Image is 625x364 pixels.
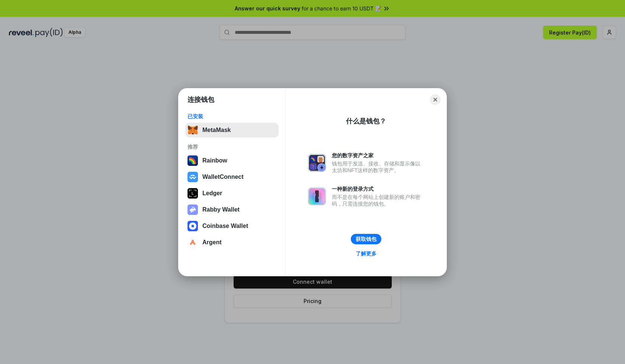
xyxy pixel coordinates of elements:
[346,117,386,126] div: 什么是钱包？
[187,113,276,120] div: 已安装
[187,237,198,248] img: svg+xml,%3Csvg%20width%3D%2228%22%20height%3D%2228%22%20viewBox%3D%220%200%2028%2028%22%20fill%3D...
[308,154,326,172] img: svg+xml,%3Csvg%20xmlns%3D%22http%3A%2F%2Fwww.w3.org%2F2000%2Fsvg%22%20fill%3D%22none%22%20viewBox...
[308,187,326,205] img: svg+xml,%3Csvg%20xmlns%3D%22http%3A%2F%2Fwww.w3.org%2F2000%2Fsvg%22%20fill%3D%22none%22%20viewBox...
[185,170,279,184] button: WalletConnect
[332,160,424,174] div: 钱包用于发送、接收、存储和显示像以太坊和NFT这样的数字资产。
[332,186,424,192] div: 一种新的登录方式
[187,204,198,215] img: svg+xml,%3Csvg%20xmlns%3D%22http%3A%2F%2Fwww.w3.org%2F2000%2Fsvg%22%20fill%3D%22none%22%20viewBox...
[202,174,244,180] div: WalletConnect
[185,153,279,168] button: Rainbow
[351,249,381,258] a: 了解更多
[187,155,198,166] img: svg+xml,%3Csvg%20width%3D%22120%22%20height%3D%22120%22%20viewBox%3D%220%200%20120%20120%22%20fil...
[202,127,231,133] div: MetaMask
[351,234,381,244] button: 获取钱包
[356,250,376,257] div: 了解更多
[187,125,198,135] img: svg+xml,%3Csvg%20fill%3D%22none%22%20height%3D%2233%22%20viewBox%3D%220%200%2035%2033%22%20width%...
[202,223,248,229] div: Coinbase Wallet
[332,152,424,159] div: 您的数字资产之家
[185,235,279,250] button: Argent
[185,219,279,233] button: Coinbase Wallet
[202,239,222,246] div: Argent
[187,221,198,231] img: svg+xml,%3Csvg%20width%3D%2228%22%20height%3D%2228%22%20viewBox%3D%220%200%2028%2028%22%20fill%3D...
[202,206,240,213] div: Rabby Wallet
[356,236,376,242] div: 获取钱包
[430,94,440,105] button: Close
[202,157,227,164] div: Rainbow
[202,190,222,197] div: Ledger
[187,172,198,182] img: svg+xml,%3Csvg%20width%3D%2228%22%20height%3D%2228%22%20viewBox%3D%220%200%2028%2028%22%20fill%3D...
[187,95,214,104] h1: 连接钱包
[332,194,424,207] div: 而不是在每个网站上创建新的账户和密码，只需连接您的钱包。
[185,186,279,201] button: Ledger
[187,144,276,150] div: 推荐
[185,123,279,138] button: MetaMask
[187,188,198,199] img: svg+xml,%3Csvg%20xmlns%3D%22http%3A%2F%2Fwww.w3.org%2F2000%2Fsvg%22%20width%3D%2228%22%20height%3...
[185,202,279,217] button: Rabby Wallet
